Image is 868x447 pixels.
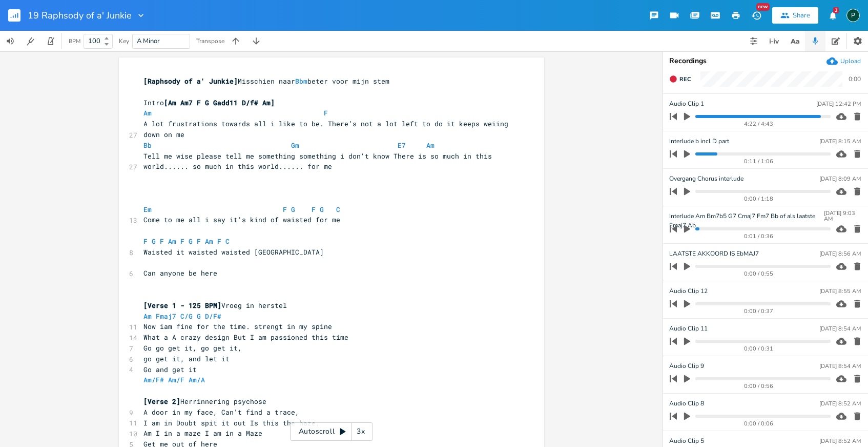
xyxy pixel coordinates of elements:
[687,234,831,239] div: 0:01 / 0:36
[156,312,176,321] span: Fmaj7
[69,38,80,44] div: BPM
[687,421,831,426] div: 0:00 / 0:06
[669,361,704,371] span: Audio Clip 9
[833,7,839,13] div: 2
[143,397,180,406] span: [Verse 2]
[398,141,406,150] span: E7
[143,375,164,384] span: Am/F#
[687,196,831,202] div: 0:00 / 1:18
[143,333,348,342] span: What a A crazy design But I am passioned this time
[225,237,230,246] span: C
[143,119,512,139] span: A lot frustrations towards all i like to be. There’s not a lot left to do it keeps weiing down on me
[168,237,176,246] span: Am
[324,108,328,118] span: F
[687,308,831,314] div: 0:00 / 0:37
[160,237,164,246] span: F
[143,312,152,321] span: Am
[28,11,132,20] span: 19 Raphsody of a' Junkie
[217,237,221,246] span: F
[291,141,299,150] span: Gm
[746,6,767,25] button: New
[189,237,193,246] span: G
[846,4,860,27] button: P
[143,365,197,374] span: Go and get it
[669,57,862,65] div: Recordings
[143,322,332,331] span: Now iam fine for the time. strengt in my spine
[197,237,201,246] span: F
[669,99,704,109] span: Audio Clip 1
[822,6,843,25] button: 2
[819,326,861,332] div: [DATE] 8:54 AM
[819,363,861,369] div: [DATE] 8:54 AM
[143,205,152,214] span: Em
[189,375,205,384] span: Am/A
[164,98,275,107] span: [Am Am7 F G Gadd11 D/f# Am]
[849,76,861,82] div: 0:00
[320,205,324,214] span: G
[143,141,152,150] span: Bb
[772,7,818,24] button: Share
[687,346,831,352] div: 0:00 / 0:31
[143,247,324,257] span: Waisted it waisted waisted [GEOGRAPHIC_DATA]
[819,139,861,144] div: [DATE] 8:15 AM
[205,237,213,246] span: Am
[669,137,729,146] span: Interlude b incl D part
[846,9,860,22] div: Piepo
[143,343,242,353] span: Go go get it, go get it,
[291,205,295,214] span: G
[290,422,373,441] div: Autoscroll
[426,141,435,150] span: Am
[180,237,184,246] span: F
[143,418,320,427] span: I am in Doubt spit it out Is this the haze,
[143,268,217,278] span: Can anyone be here
[143,76,389,86] span: Misschien naar beter voor mijn stem
[819,176,861,182] div: [DATE] 8:09 AM
[679,75,691,83] span: Rec
[152,237,156,246] span: G
[819,288,861,294] div: [DATE] 8:55 AM
[143,215,340,224] span: Come to me all i say it's kind of waisted for me
[669,174,743,184] span: Overgang Chorus interlude
[168,375,184,384] span: Am/F
[197,312,201,321] span: G
[687,271,831,277] div: 0:00 / 0:55
[669,211,824,221] span: Interlude Am Bm7b5 G7 Cmaj7 Fm7 Bb of als laatste Emaj7 Ab
[687,121,831,127] div: 4:22 / 4:43
[143,76,238,86] span: [Raphsody of a' Junkie]
[143,151,496,171] span: Tell me wise please tell me something something i don't know There is so much in this world.........
[143,407,299,417] span: A door in my face, Can’t find a trace,
[196,38,224,44] div: Transpose
[669,399,704,409] span: Audio Clip 8
[143,98,279,107] span: Intro
[816,101,861,107] div: [DATE] 12:42 PM
[283,205,287,214] span: F
[180,312,193,321] span: C/G
[143,108,152,118] span: Am
[819,251,861,257] div: [DATE] 8:56 AM
[143,301,287,310] span: Vroeg in herstel
[143,354,230,363] span: go get it, and let it
[665,71,695,87] button: Rec
[669,286,708,296] span: Audio Clip 12
[336,205,340,214] span: C
[143,397,266,406] span: Herrinnering psychose
[819,438,861,444] div: [DATE] 8:52 AM
[819,401,861,406] div: [DATE] 8:52 AM
[669,249,759,259] span: LAATSTE AKKOORD IS EbMAJ7
[137,36,160,46] span: A Minor
[687,159,831,164] div: 0:11 / 1:06
[312,205,316,214] span: F
[143,301,221,310] span: [Verse 1 - 125 BPM]
[119,38,129,44] div: Key
[840,57,861,65] div: Upload
[824,210,861,222] div: [DATE] 9:03 AM
[687,383,831,389] div: 0:00 / 0:56
[669,324,708,334] span: Audio Clip 11
[205,312,221,321] span: D/F#
[295,76,307,86] span: Bbm
[352,422,370,441] div: 3x
[793,11,810,20] div: Share
[143,237,148,246] span: F
[143,429,262,438] span: Am I in a maze I am in a Maze
[669,436,704,446] span: Audio Clip 5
